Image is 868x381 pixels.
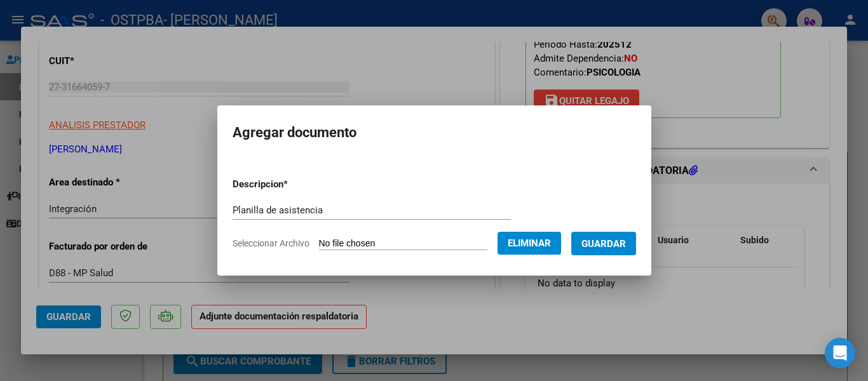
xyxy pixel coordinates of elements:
span: Eliminar [508,237,551,249]
p: Descripcion [233,177,354,192]
h2: Agregar documento [233,121,636,145]
button: Guardar [571,232,636,255]
button: Eliminar [498,232,561,255]
span: Guardar [581,238,626,250]
span: Seleccionar Archivo [233,238,309,248]
div: Open Intercom Messenger [825,338,855,368]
